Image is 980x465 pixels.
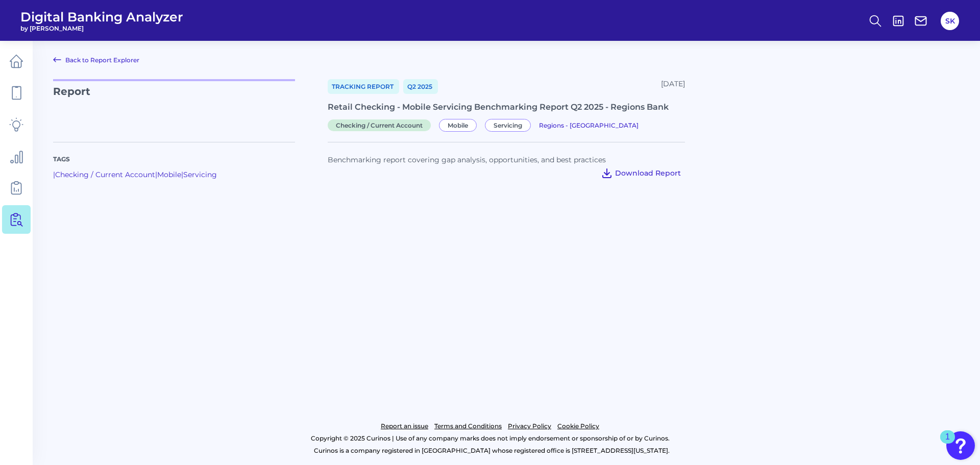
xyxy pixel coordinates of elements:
[181,170,183,179] span: |
[328,79,399,94] a: Tracking Report
[945,437,950,450] div: 1
[53,79,295,130] p: Report
[941,12,959,30] button: SK
[53,54,139,66] a: Back to Report Explorer
[50,432,930,445] p: Copyright © 2025 Curinos | Use of any company marks does not imply endorsement or sponsorship of ...
[434,420,502,432] a: Terms and Conditions
[53,170,55,179] span: |
[557,420,599,432] a: Cookie Policy
[946,431,975,460] button: Open Resource Center, 1 new notification
[539,121,639,129] span: Regions - [GEOGRAPHIC_DATA]
[155,170,157,179] span: |
[485,119,531,132] span: Servicing
[439,119,477,132] span: Mobile
[55,170,155,179] a: Checking / Current Account
[328,119,431,131] span: Checking / Current Account
[328,120,435,130] a: Checking / Current Account
[53,445,930,457] p: Curinos is a company registered in [GEOGRAPHIC_DATA] whose registered office is [STREET_ADDRESS][...
[661,79,685,94] div: [DATE]
[328,155,606,164] span: Benchmarking report covering gap analysis, opportunities, and best practices
[597,165,685,181] button: Download Report
[53,155,295,164] p: Tags
[20,25,183,32] span: by [PERSON_NAME]
[20,9,183,25] span: Digital Banking Analyzer
[403,79,438,94] a: Q2 2025
[183,170,217,179] a: Servicing
[439,120,481,130] a: Mobile
[381,420,428,432] a: Report an issue
[157,170,181,179] a: Mobile
[485,120,535,130] a: Servicing
[328,102,685,112] div: Retail Checking - Mobile Servicing Benchmarking Report Q2 2025 - Regions Bank
[615,168,681,178] span: Download Report
[539,120,639,130] a: Regions - [GEOGRAPHIC_DATA]
[508,420,551,432] a: Privacy Policy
